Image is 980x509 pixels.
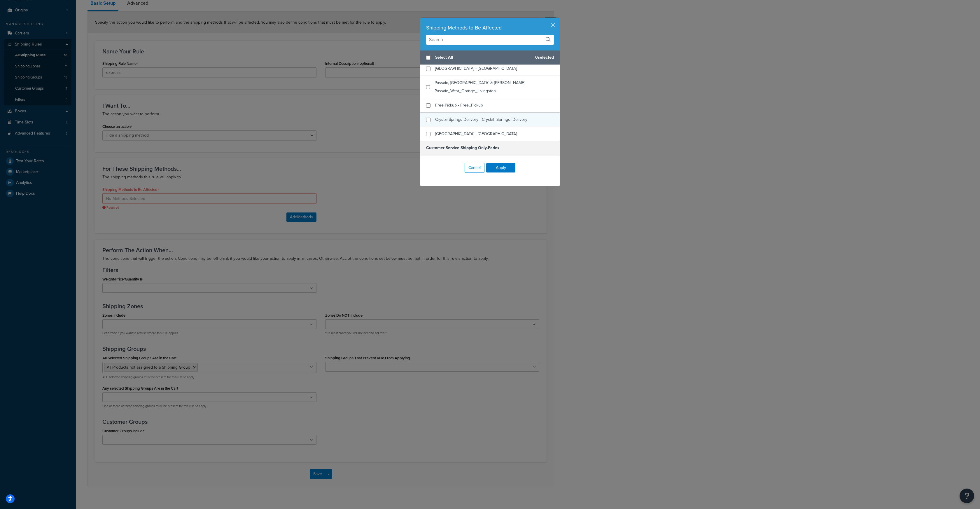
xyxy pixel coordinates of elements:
span: Crystal Springs Delivery - Crystal_Springs_Delivery [435,116,527,123]
span: Passaic, [GEOGRAPHIC_DATA] & [PERSON_NAME] - Passaic_West_Orange_Livingston [435,80,527,94]
button: Apply [486,163,515,172]
h5: Customer Service Shipping Only-Fedex [420,141,560,155]
span: [GEOGRAPHIC_DATA] - [GEOGRAPHIC_DATA] [435,131,517,137]
span: Free Pickup - Free_Pickup [435,102,483,108]
input: Search [426,35,554,45]
div: Shipping Methods to Be Affected [426,24,554,32]
div: 0 selected [420,50,560,65]
button: Cancel [465,163,484,173]
span: Select All [435,53,531,62]
span: [GEOGRAPHIC_DATA] - [GEOGRAPHIC_DATA] [435,65,517,72]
